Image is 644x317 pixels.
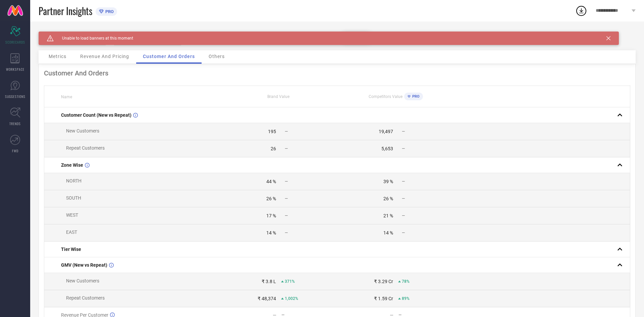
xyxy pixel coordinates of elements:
[61,247,81,252] span: Tier Wise
[66,212,78,218] span: WEST
[369,94,402,99] span: Competitors Value
[285,296,298,301] span: 1,002%
[268,129,276,134] div: 195
[374,296,393,301] div: ₹ 1.59 Cr
[9,121,21,126] span: TRENDS
[402,196,405,201] span: —
[402,129,405,134] span: —
[383,179,393,184] div: 39 %
[383,213,393,218] div: 21 %
[66,128,99,134] span: New Customers
[575,5,587,17] div: Open download list
[285,279,295,284] span: 371%
[6,67,24,72] span: WORKSPACE
[258,296,276,301] div: ₹ 48,374
[39,4,92,18] span: Partner Insights
[44,69,630,77] div: Customer And Orders
[383,196,393,201] div: 26 %
[266,196,276,201] div: 26 %
[402,279,410,284] span: 78%
[374,279,393,284] div: ₹ 3.29 Cr
[5,94,25,99] span: SUGGESTIONS
[266,230,276,235] div: 14 %
[402,230,405,235] span: —
[66,145,105,151] span: Repeat Customers
[66,178,82,183] span: NORTH
[54,36,133,41] span: Unable to load banners at this moment
[143,54,195,59] span: Customer And Orders
[66,229,77,235] span: EAST
[61,162,83,168] span: Zone Wise
[285,230,288,235] span: —
[66,295,105,301] span: Repeat Customers
[285,196,288,201] span: —
[66,278,99,283] span: New Customers
[80,54,129,59] span: Revenue And Pricing
[402,213,405,218] span: —
[285,146,288,151] span: —
[402,179,405,184] span: —
[379,129,393,134] div: 19,497
[104,9,114,14] span: PRO
[262,279,276,284] div: ₹ 3.8 L
[209,54,225,59] span: Others
[383,230,393,235] div: 14 %
[402,296,410,301] span: 89%
[285,179,288,184] span: —
[61,112,131,118] span: Customer Count (New vs Repeat)
[271,146,276,151] div: 26
[61,262,107,268] span: GMV (New vs Repeat)
[285,129,288,134] span: —
[266,179,276,184] div: 44 %
[66,195,81,201] span: SOUTH
[285,213,288,218] span: —
[39,32,106,36] div: Brand
[12,148,18,153] span: FWD
[381,146,393,151] div: 5,653
[5,40,25,45] span: SCORECARDS
[61,95,72,99] span: Name
[267,94,289,99] span: Brand Value
[49,54,66,59] span: Metrics
[411,94,420,99] span: PRO
[266,213,276,218] div: 17 %
[402,146,405,151] span: —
